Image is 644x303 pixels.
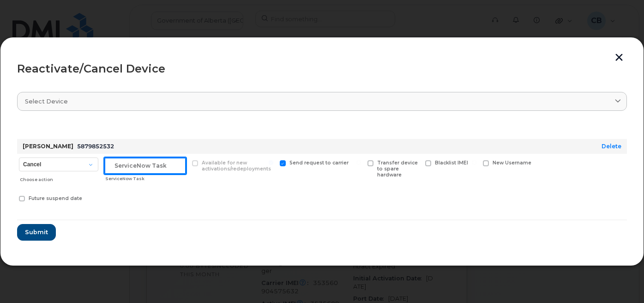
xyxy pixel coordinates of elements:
[289,160,349,166] span: Send request to carrier
[377,160,418,178] span: Transfer device to spare hardware
[414,160,419,165] input: Blacklist IMEI
[356,160,361,165] input: Transfer device to spare hardware
[472,160,476,165] input: New Username
[202,160,271,172] span: Available for new activations/redeployments
[602,143,621,150] a: Delete
[435,160,468,166] span: Blacklist IMEI
[105,175,186,182] div: ServiceNow Task
[181,160,186,165] input: Available for new activations/redeployments
[493,160,531,166] span: New Username
[104,158,186,174] input: ServiceNow Task
[17,63,627,74] div: Reactivate/Cancel Device
[269,160,273,165] input: Send request to carrier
